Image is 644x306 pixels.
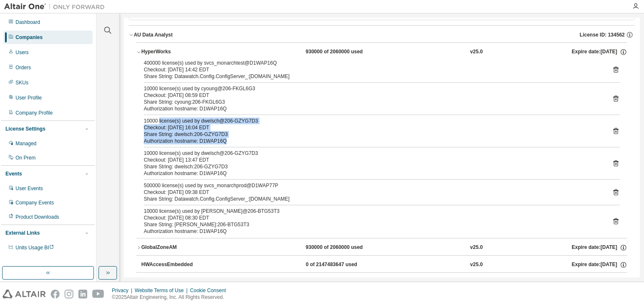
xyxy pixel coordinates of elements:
[16,185,43,192] div: User Events
[16,199,54,206] div: Company Events
[572,48,627,56] div: Expire date: [DATE]
[144,208,600,214] div: 10000 license(s) used by [PERSON_NAME]@206-BTG53T3
[16,64,31,71] div: Orders
[306,244,381,251] div: 930000 of 2060000 used
[144,182,600,189] div: 500000 license(s) used by svcs_monarchprod@D1WAP77P
[144,157,600,163] div: Checkout: [DATE] 13:47 EDT
[572,261,627,269] div: Expire date: [DATE]
[112,294,231,301] p: © 2025 Altair Engineering, Inc. All Rights Reserved.
[306,261,381,269] div: 0 of 2147483647 used
[144,118,600,124] div: 10000 license(s) used by dwelsch@206-GZYG7D3
[141,48,217,56] div: HyperWorks
[3,290,46,298] img: altair_logo.svg
[144,73,600,80] div: Share String: Datawatch.Config.ConfigServer_:[DOMAIN_NAME]
[144,138,600,144] div: Authorization hostname: D1WAP16Q
[141,261,217,269] div: HWAccessEmbedded
[306,48,381,56] div: 930000 of 2060000 used
[51,290,60,298] img: facebook.svg
[136,43,627,61] button: HyperWorks930000 of 2060000 usedv25.0Expire date:[DATE]
[16,110,53,116] div: Company Profile
[16,214,59,220] div: Product Downloads
[144,105,600,112] div: Authorization hostname: D1WAP16Q
[144,163,600,170] div: Share String: dwelsch:206-GZYG7D3
[5,170,22,177] div: Events
[65,290,73,298] img: instagram.svg
[144,131,600,138] div: Share String: dwelsch:206-GZYG7D3
[144,170,600,177] div: Authorization hostname: D1WAP16Q
[5,126,45,132] div: License Settings
[580,31,625,38] span: License ID: 134562
[144,124,600,131] div: Checkout: [DATE] 16:04 EDT
[144,60,600,66] div: 400000 license(s) used by svcs_monarchtest@D1WAP16Q
[16,49,29,56] div: Users
[470,261,483,269] div: v25.0
[4,3,109,11] img: Altair One
[92,290,104,298] img: youtube.svg
[144,150,600,157] div: 10000 license(s) used by dwelsch@206-GZYG7D3
[134,31,173,38] div: AU Data Analyst
[144,85,600,92] div: 10000 license(s) used by cyoung@206-FKGL6G3
[144,221,600,228] div: Share String: [PERSON_NAME]:206-BTG53T3
[112,287,135,294] div: Privacy
[136,238,627,257] button: GlobalZoneAM930000 of 2060000 usedv25.0Expire date:[DATE]
[141,256,627,274] button: HWAccessEmbedded0 of 2147483647 usedv25.0Expire date:[DATE]
[16,245,54,251] span: Units Usage BI
[144,92,600,99] div: Checkout: [DATE] 08:59 EDT
[470,244,483,251] div: v25.0
[572,244,627,251] div: Expire date: [DATE]
[141,273,627,291] button: HWActivate0 of 2147483647 usedv25.0Expire date:[DATE]
[16,140,36,147] div: Managed
[135,287,190,294] div: Website Terms of Use
[190,287,231,294] div: Cookie Consent
[129,26,635,44] button: AU Data AnalystLicense ID: 134562
[16,19,40,26] div: Dashboard
[16,94,42,101] div: User Profile
[470,48,483,56] div: v25.0
[5,230,40,236] div: External Links
[16,79,29,86] div: SKUs
[78,290,87,298] img: linkedin.svg
[144,189,600,196] div: Checkout: [DATE] 09:38 EDT
[141,244,217,251] div: GlobalZoneAM
[16,34,43,41] div: Companies
[16,154,36,161] div: On Prem
[144,228,600,235] div: Authorization hostname: D1WAP16Q
[144,66,600,73] div: Checkout: [DATE] 14:42 EDT
[144,99,600,105] div: Share String: cyoung:206-FKGL6G3
[144,214,600,221] div: Checkout: [DATE] 08:30 EDT
[144,196,600,202] div: Share String: Datawatch.Config.ConfigServer_:[DOMAIN_NAME]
